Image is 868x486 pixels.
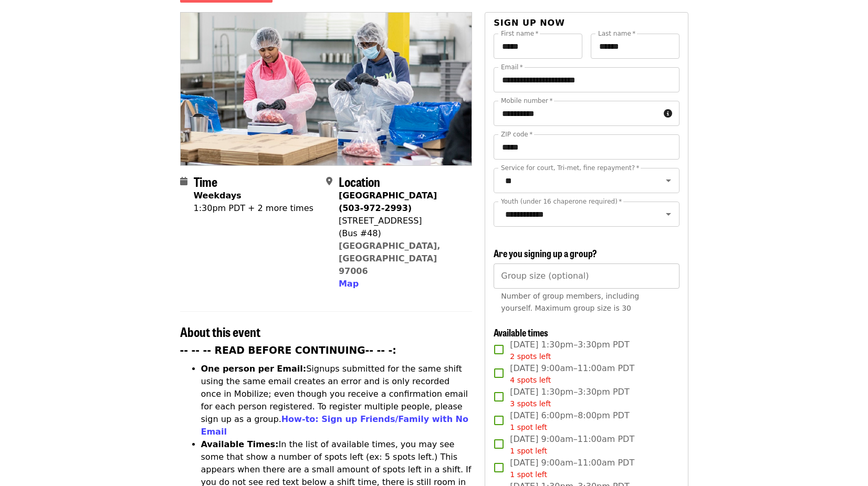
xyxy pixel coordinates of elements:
[201,439,279,449] strong: Available Times:
[339,279,359,289] span: Map
[661,173,676,188] button: Open
[201,414,469,437] a: How-to: Sign up Friends/Family with No Email
[510,470,547,479] span: 1 spot left
[598,30,635,37] label: Last name
[339,172,380,191] span: Location
[501,64,523,70] label: Email
[339,227,464,240] div: (Bus #48)
[494,134,679,160] input: ZIP code
[494,18,565,28] span: Sign up now
[494,263,679,289] input: [object Object]
[180,345,396,356] strong: -- -- -- READ BEFORE CONTINUING-- -- -:
[664,109,672,119] i: circle-info icon
[339,191,437,213] strong: [GEOGRAPHIC_DATA] (503-972-2993)
[510,386,629,409] span: [DATE] 1:30pm–3:30pm PDT
[201,364,307,374] strong: One person per Email:
[510,352,551,361] span: 2 spots left
[339,241,441,276] a: [GEOGRAPHIC_DATA], [GEOGRAPHIC_DATA] 97006
[510,362,634,386] span: [DATE] 9:00am–11:00am PDT
[501,98,552,104] label: Mobile number
[661,207,676,221] button: Open
[494,34,582,59] input: First name
[494,325,548,339] span: Available times
[339,278,359,290] button: Map
[181,13,472,165] img: July/Aug/Sept - Beaverton: Repack/Sort (age 10+) organized by Oregon Food Bank
[194,172,217,191] span: Time
[501,292,639,312] span: Number of group members, including yourself. Maximum group size is 30
[501,198,622,205] label: Youth (under 16 chaperone required)
[501,131,532,138] label: ZIP code
[510,447,547,455] span: 1 spot left
[194,191,242,200] strong: Weekdays
[510,423,547,431] span: 1 spot left
[510,409,629,433] span: [DATE] 6:00pm–8:00pm PDT
[510,339,629,362] span: [DATE] 1:30pm–3:30pm PDT
[591,34,679,59] input: Last name
[494,67,679,92] input: Email
[180,322,260,341] span: About this event
[180,176,187,186] i: calendar icon
[201,363,473,438] li: Signups submitted for the same shift using the same email creates an error and is only recorded o...
[510,457,634,480] span: [DATE] 9:00am–11:00am PDT
[501,165,640,171] label: Service for court, Tri-met, fine repayment?
[501,30,539,37] label: First name
[510,376,551,384] span: 4 spots left
[326,176,332,186] i: map-marker-alt icon
[510,399,551,408] span: 3 spots left
[494,101,659,126] input: Mobile number
[339,215,464,227] div: [STREET_ADDRESS]
[510,433,634,457] span: [DATE] 9:00am–11:00am PDT
[494,246,597,260] span: Are you signing up a group?
[194,202,313,215] div: 1:30pm PDT + 2 more times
